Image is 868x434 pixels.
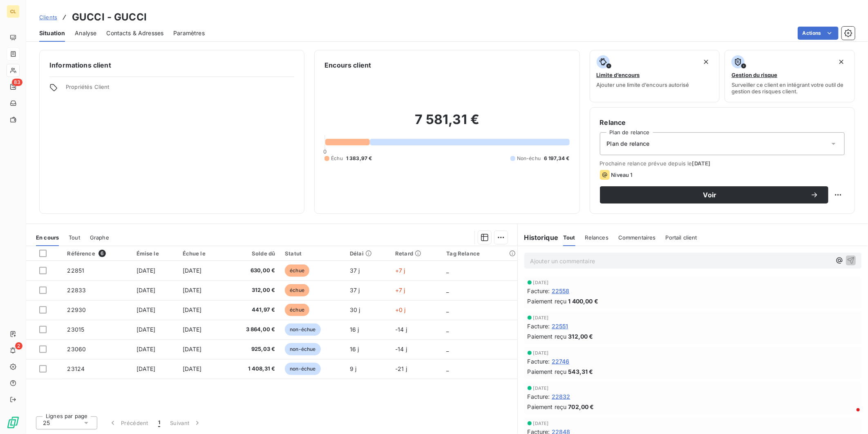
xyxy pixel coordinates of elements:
[447,267,449,274] span: _
[563,234,575,241] span: Tout
[7,5,20,18] div: CL
[39,13,57,21] a: Clients
[66,84,294,95] span: Propriétés Client
[692,160,711,167] span: [DATE]
[183,287,202,294] span: [DATE]
[395,250,436,257] div: Retard
[15,342,22,350] span: 2
[173,29,205,37] span: Paramètres
[350,287,360,294] span: 37 j
[43,419,50,427] span: 25
[229,250,275,257] div: Solde dû
[324,111,569,136] h2: 7 581,31 €
[447,346,449,353] span: _
[49,60,294,70] h6: Informations client
[183,365,202,372] span: [DATE]
[136,250,173,257] div: Émise le
[447,250,512,257] div: Tag Relance
[447,365,449,372] span: _
[183,306,202,313] span: [DATE]
[346,155,372,162] span: 1 383,97 €
[597,72,640,78] span: Limite d’encours
[165,414,206,432] button: Suivant
[350,250,385,257] div: Délai
[732,81,848,95] span: Surveiller ce client en intégrant votre outil de gestion des risques client.
[229,365,275,373] span: 1 408,31 €
[732,72,777,78] span: Gestion du risque
[528,402,567,411] span: Paiement reçu
[528,297,567,305] span: Paiement reçu
[67,306,86,313] span: 22930
[350,346,359,353] span: 16 j
[67,346,86,353] span: 23060
[544,155,570,162] span: 6 197,34 €
[104,414,153,432] button: Précédent
[90,234,109,241] span: Graphe
[67,250,126,257] div: Référence
[350,365,356,372] span: 9 j
[600,186,828,203] button: Voir
[597,81,689,88] span: Ajouter une limite d’encours autorisé
[840,406,860,426] iframe: Intercom live chat
[552,287,570,295] span: 22558
[447,306,449,313] span: _
[229,267,275,275] span: 630,00 €
[36,234,59,241] span: En cours
[528,332,567,341] span: Paiement reçu
[183,250,219,257] div: Échue le
[39,29,65,37] span: Situation
[136,346,156,353] span: [DATE]
[229,345,275,353] span: 925,03 €
[528,357,550,366] span: Facture :
[229,286,275,294] span: 312,00 €
[528,392,550,401] span: Facture :
[447,287,449,294] span: _
[136,306,156,313] span: [DATE]
[395,346,407,353] span: -14 j
[67,365,85,372] span: 23124
[798,27,839,40] button: Actions
[229,306,275,314] span: 441,97 €
[285,250,340,257] div: Statut
[183,267,202,274] span: [DATE]
[447,326,449,333] span: _
[69,234,80,241] span: Tout
[136,267,156,274] span: [DATE]
[183,346,202,353] span: [DATE]
[229,325,275,334] span: 3 864,00 €
[568,402,594,411] span: 702,00 €
[590,50,720,102] button: Limite d’encoursAjouter une limite d’encours autorisé
[285,284,309,296] span: échue
[666,234,697,241] span: Portail client
[136,287,156,294] span: [DATE]
[600,160,845,167] span: Prochaine relance prévue depuis le
[518,233,559,242] h6: Historique
[285,343,320,355] span: non-échue
[533,350,549,355] span: [DATE]
[600,118,845,127] h6: Relance
[331,155,343,162] span: Échu
[350,326,359,333] span: 16 j
[67,267,84,274] span: 22851
[552,357,570,366] span: 22746
[533,421,549,426] span: [DATE]
[350,267,360,274] span: 37 j
[607,140,650,148] span: Plan de relance
[285,304,309,316] span: échue
[106,29,163,37] span: Contacts & Adresses
[395,306,406,313] span: +0 j
[533,315,549,320] span: [DATE]
[618,234,656,241] span: Commentaires
[568,332,593,341] span: 312,00 €
[285,363,320,375] span: non-échue
[136,326,156,333] span: [DATE]
[533,386,549,391] span: [DATE]
[533,280,549,285] span: [DATE]
[153,414,165,432] button: 1
[610,192,810,198] span: Voir
[67,326,84,333] span: 23015
[67,287,86,294] span: 22833
[552,392,570,401] span: 22832
[350,306,360,313] span: 30 j
[39,14,57,20] span: Clients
